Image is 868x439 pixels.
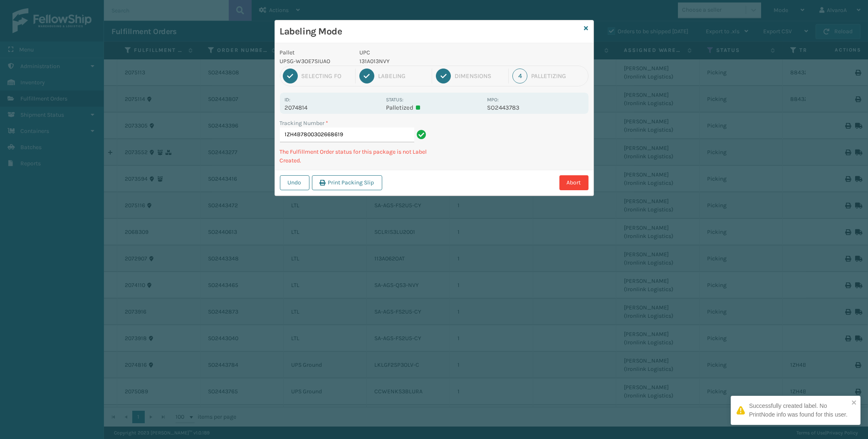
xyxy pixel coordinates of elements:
label: Tracking Number [280,119,329,128]
div: 2 [359,69,374,83]
h3: Labeling Mode [280,25,581,38]
p: The Fulfillment Order status for this package is not Label Created. [280,147,429,165]
p: SO2443783 [487,104,583,111]
div: Labeling [378,72,428,80]
button: Abort [559,175,589,190]
p: UPC [359,48,482,57]
button: Undo [280,175,309,190]
p: Palletized [386,104,482,111]
p: 131A013NVY [359,57,482,66]
label: MPO: [487,97,499,103]
div: Successfully created label. No PrintNode info was found for this user. [749,402,849,419]
div: 3 [436,69,451,83]
div: Selecting FO [302,72,351,80]
button: close [851,399,857,407]
button: Print Packing Slip [312,175,382,190]
p: Pallet [280,48,350,57]
div: Dimensions [455,72,504,80]
label: Status: [386,97,403,103]
p: UPSG-W3OE7SIUAO [280,57,350,66]
div: Palletizing [531,72,585,80]
div: 4 [512,69,527,83]
div: 1 [283,69,298,83]
p: 2074814 [285,104,381,111]
label: Id: [285,97,291,103]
